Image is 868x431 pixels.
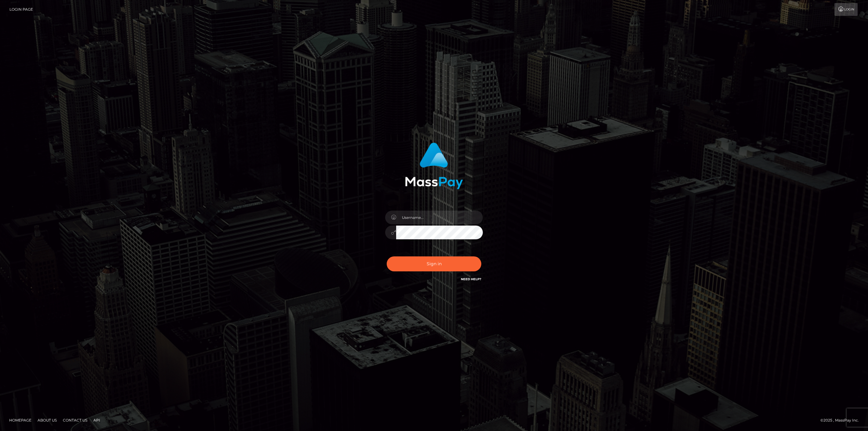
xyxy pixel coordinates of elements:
[60,415,90,425] a: Contact Us
[820,417,863,424] div: © 2025 , MassPay Inc.
[387,256,481,271] button: Sign in
[35,415,59,425] a: About Us
[7,415,34,425] a: Homepage
[396,211,483,224] input: Username...
[461,277,481,281] a: Need Help?
[834,3,858,16] a: Login
[91,415,103,425] a: API
[405,143,463,189] img: MassPay Login
[9,3,33,16] a: Login Page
